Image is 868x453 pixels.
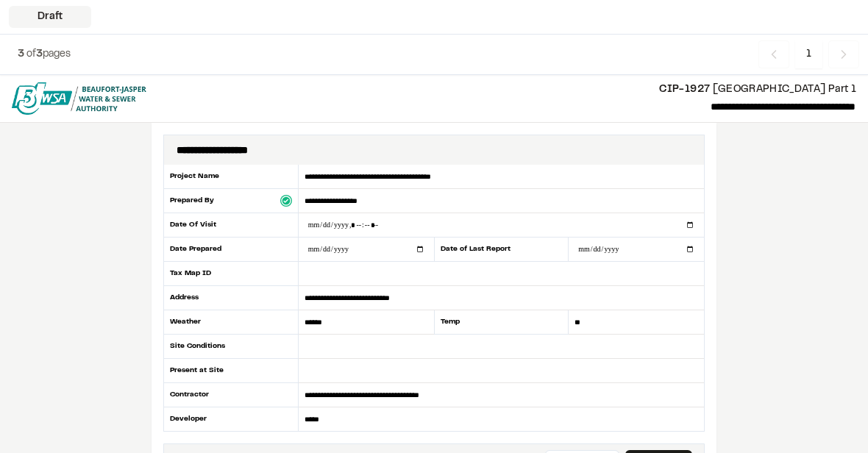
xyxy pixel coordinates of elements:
div: Tax Map ID [163,262,299,286]
div: Date Prepared [163,238,299,262]
div: Project Name [163,165,299,189]
div: Prepared By [163,189,299,213]
div: Temp [434,310,569,335]
span: 3 [18,50,24,59]
div: Weather [163,310,299,335]
p: [GEOGRAPHIC_DATA] Part 1 [158,82,856,98]
div: Draft [9,6,91,28]
div: Site Conditions [163,335,299,359]
div: Present at Site [163,359,299,383]
div: Date of Last Report [434,238,569,262]
div: Address [163,286,299,310]
div: Contractor [163,383,299,407]
span: 1 [795,40,822,68]
div: Developer [163,407,299,431]
span: 3 [36,50,43,59]
img: file [12,82,146,115]
p: of pages [18,46,71,63]
span: CIP-1927 [659,85,710,94]
div: Date Of Visit [163,213,299,238]
nav: Navigation [758,40,859,68]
